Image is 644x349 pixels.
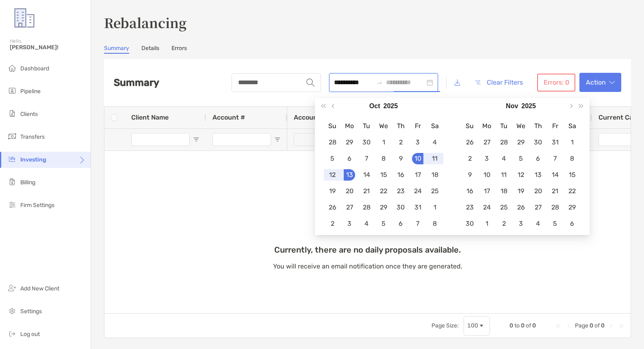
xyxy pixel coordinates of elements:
td: 2025-10-20 [341,183,358,199]
button: Errors: 0 [537,74,575,92]
td: 2025-12-04 [529,216,546,232]
div: 28 [327,137,338,148]
p: You will receive an email notification once they are generated. [273,261,462,271]
th: Mo [478,118,495,134]
td: 2025-11-12 [512,167,529,183]
th: Th [529,118,546,134]
span: Pipeline [20,88,41,95]
button: Next month (PageDown) [566,98,576,114]
span: 0 [532,322,536,329]
div: 5 [515,153,527,164]
div: 11 [498,169,510,181]
td: 2025-12-01 [478,216,495,232]
div: 30 [395,202,406,213]
div: Last Page [618,323,624,329]
div: 13 [532,169,544,181]
td: 2025-11-29 [564,199,581,216]
div: 2 [327,218,338,229]
div: 24 [412,185,423,197]
td: 2025-10-09 [392,151,409,167]
div: 1 [429,202,440,213]
td: 2025-11-02 [461,151,478,167]
div: 4 [498,153,510,164]
div: 23 [395,185,406,197]
div: 29 [344,137,355,148]
span: Log out [20,331,40,338]
img: billing icon [7,177,17,187]
img: settings icon [7,306,17,316]
span: to [514,322,520,329]
td: 2025-10-31 [409,199,426,216]
td: 2025-11-28 [546,199,564,216]
th: Tu [358,118,375,134]
div: 4 [532,218,544,229]
td: 2025-09-28 [324,134,341,151]
div: Page Size: [432,322,459,329]
div: 21 [549,185,561,197]
div: 8 [378,153,389,164]
td: 2025-10-30 [392,199,409,216]
img: pipeline icon [7,86,17,96]
td: 2025-11-19 [512,183,529,199]
td: 2025-10-17 [409,167,426,183]
td: 2025-11-11 [495,167,512,183]
img: logout icon [7,329,17,338]
button: Choose a year [384,98,398,114]
td: 2025-11-15 [564,167,581,183]
div: 30 [464,218,475,229]
div: Next Page [608,323,614,329]
p: Currently, there are no daily proposals available. [273,245,462,255]
td: 2025-11-01 [564,134,581,151]
div: 18 [498,185,510,197]
div: 22 [566,185,578,197]
span: Clients [20,111,38,118]
span: Transfers [20,133,45,140]
span: of [594,322,600,329]
div: 9 [395,153,406,164]
div: 26 [327,202,338,213]
td: 2025-11-06 [529,151,546,167]
button: Choose a month [369,98,380,114]
div: 18 [429,169,440,181]
span: Settings [20,308,42,315]
td: 2025-11-22 [564,183,581,199]
div: 7 [549,153,561,164]
span: Page [575,322,588,329]
span: 0 [521,322,525,329]
div: 5 [327,153,338,164]
div: 23 [464,202,475,213]
div: First Page [555,323,562,329]
th: Fr [409,118,426,134]
td: 2025-10-19 [324,183,341,199]
div: 19 [327,185,338,197]
td: 2025-10-05 [324,151,341,167]
div: 3 [481,153,492,164]
div: 15 [566,169,578,181]
td: 2025-10-26 [324,199,341,216]
span: [PERSON_NAME]! [10,44,86,51]
button: Choose a year [521,98,536,114]
td: 2025-11-08 [426,216,443,232]
td: 2025-10-25 [426,183,443,199]
th: Tu [495,118,512,134]
span: Billing [20,179,35,186]
div: 27 [344,202,355,213]
img: Zoe Logo [10,3,39,33]
div: 20 [532,185,544,197]
div: 3 [515,218,527,229]
div: 29 [566,202,578,213]
span: to [376,79,383,86]
div: 27 [532,202,544,213]
td: 2025-10-04 [426,134,443,151]
td: 2025-10-31 [546,134,564,151]
td: 2025-10-11 [426,151,443,167]
div: 6 [532,153,544,164]
span: Investing [20,156,46,163]
div: 100 [467,322,478,329]
div: 19 [515,185,527,197]
div: 2 [395,137,406,148]
img: button icon [475,80,481,85]
th: Su [324,118,341,134]
td: 2025-10-29 [375,199,392,216]
div: 7 [412,218,423,229]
